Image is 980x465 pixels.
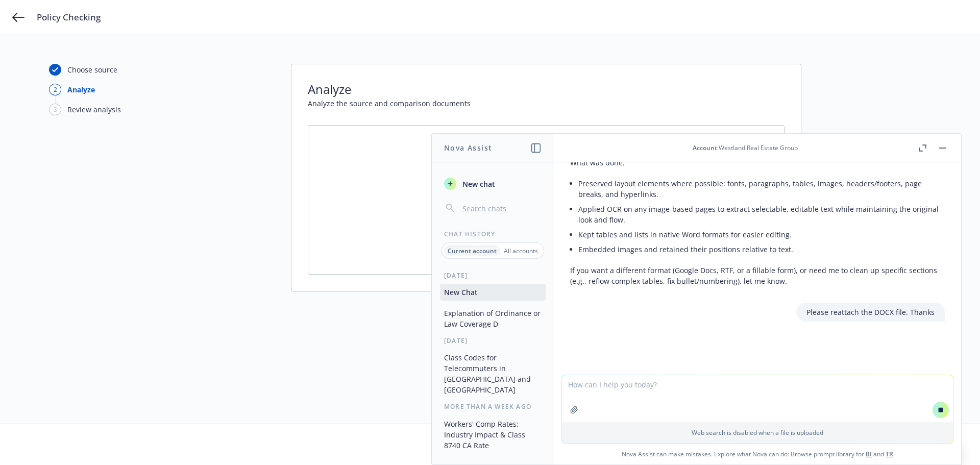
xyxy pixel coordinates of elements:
[578,242,945,257] li: Embedded images and retained their positions relative to text.
[440,305,546,332] button: Explanation of Ordinance or Law Coverage D
[440,415,546,454] button: Workers' Comp Rates: Industry Impact & Class 8740 CA Rate
[444,142,492,153] h1: Nova Assist
[440,349,546,398] button: Class Codes for Telecommuters in [GEOGRAPHIC_DATA] and [GEOGRAPHIC_DATA]
[37,11,101,23] span: Policy Checking
[67,64,117,75] div: Choose source
[432,336,554,345] div: [DATE]
[49,104,61,115] div: 3
[693,143,717,152] span: Account
[886,450,893,458] a: TR
[558,444,957,464] span: Nova Assist can make mistakes. Explore what Nova can do: Browse prompt library for and
[693,143,798,152] div: : Westland Real Estate Group
[308,98,785,109] span: Analyze the source and comparison documents
[49,84,61,95] div: 2
[432,402,554,411] div: More than a week ago
[460,201,542,215] input: Search chats
[440,175,546,193] button: New chat
[67,84,95,95] div: Analyze
[578,202,945,227] li: Applied OCR on any image-based pages to extract selectable, editable text while maintaining the o...
[568,428,947,437] p: Web search is disabled when a file is uploaded
[440,284,546,301] button: New Chat
[866,450,872,458] a: BI
[432,230,554,238] div: Chat History
[504,247,538,255] p: All accounts
[578,176,945,202] li: Preserved layout elements where possible: fonts, paragraphs, tables, images, headers/footers, pag...
[67,104,121,115] div: Review analysis
[308,81,785,98] span: Analyze
[570,157,945,168] p: What was done:
[578,227,945,242] li: Kept tables and lists in native Word formats for easier editing.
[570,265,945,286] p: If you want a different format (Google Docs, RTF, or a fillable form), or need me to clean up spe...
[806,307,935,317] p: Please reattach the DOCX file. Thanks
[460,179,495,189] span: New chat
[448,247,497,255] p: Current account
[432,271,554,280] div: [DATE]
